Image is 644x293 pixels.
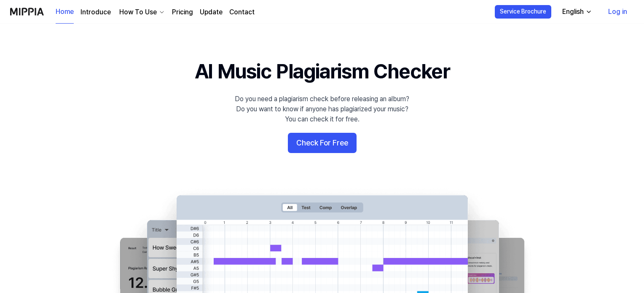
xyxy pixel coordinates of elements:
a: Update [200,7,223,17]
button: Service Brochure [495,5,551,19]
a: Pricing [172,7,193,17]
div: How To Use [118,7,158,17]
div: English [561,7,585,17]
button: How To Use [118,7,165,17]
div: Do you need a plagiarism check before releasing an album? Do you want to know if anyone has plagi... [235,94,409,124]
a: Introduce [80,7,111,17]
h1: AI Music Plagiarism Checker [195,57,450,86]
button: Check For Free [288,133,357,153]
a: Home [56,0,74,24]
a: Contact [229,7,255,17]
button: English [555,3,597,20]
